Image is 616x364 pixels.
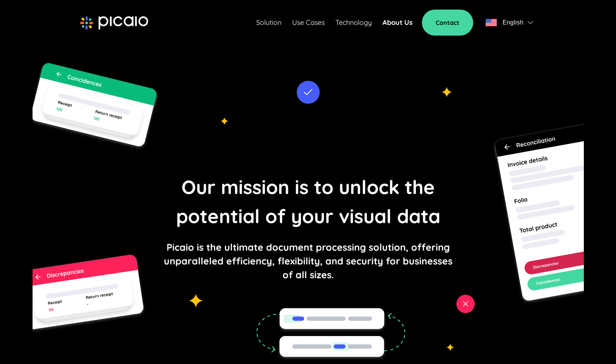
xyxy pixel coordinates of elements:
a: Use Cases [292,17,325,28]
a: Solution [256,17,281,28]
img: flag [528,21,533,24]
p: Our mission is to unlock the potential of your visual data [176,173,440,231]
button: flagEnglishflag [482,15,536,30]
a: About Us [382,17,413,28]
img: flag [485,19,497,26]
span: English [503,17,524,28]
a: Contact [422,10,473,36]
img: picaio-logo [80,16,148,30]
p: Picaio is the ultimate document processing solution, offering unparalleled efficiency, flexibilit... [164,240,453,282]
a: Technology [335,17,372,28]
